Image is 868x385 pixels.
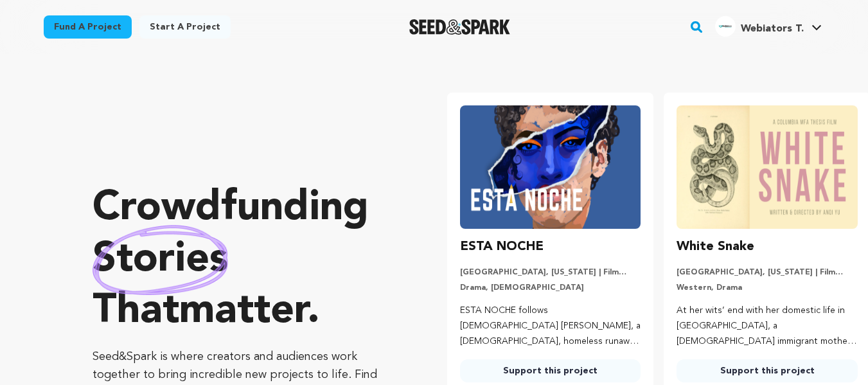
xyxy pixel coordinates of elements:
[677,267,858,278] p: [GEOGRAPHIC_DATA], [US_STATE] | Film Short
[715,16,804,37] div: Webiators T.'s Profile
[677,105,858,229] img: White Snake image
[460,359,641,382] a: Support this project
[677,303,858,349] p: At her wits’ end with her domestic life in [GEOGRAPHIC_DATA], a [DEMOGRAPHIC_DATA] immigrant moth...
[713,13,824,40] span: Webiators T.'s Profile
[409,19,510,35] img: Seed&Spark Logo Dark Mode
[715,16,736,37] img: ad827d1ec50c3ba4.png
[409,19,510,35] a: Seed&Spark Homepage
[460,267,641,278] p: [GEOGRAPHIC_DATA], [US_STATE] | Film Short
[139,15,231,39] a: Start a project
[93,225,228,295] img: hand sketched image
[460,237,544,257] h3: ESTA NOCHE
[713,13,824,37] a: Webiators T.'s Profile
[179,291,307,332] span: matter
[677,237,754,257] h3: White Snake
[460,303,641,349] p: ESTA NOCHE follows [DEMOGRAPHIC_DATA] [PERSON_NAME], a [DEMOGRAPHIC_DATA], homeless runaway, conf...
[93,183,396,337] p: Crowdfunding that .
[460,283,641,293] p: Drama, [DEMOGRAPHIC_DATA]
[460,105,641,229] img: ESTA NOCHE image
[677,283,858,293] p: Western, Drama
[44,15,132,39] a: Fund a project
[677,359,858,382] a: Support this project
[741,24,804,34] span: Webiators T.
